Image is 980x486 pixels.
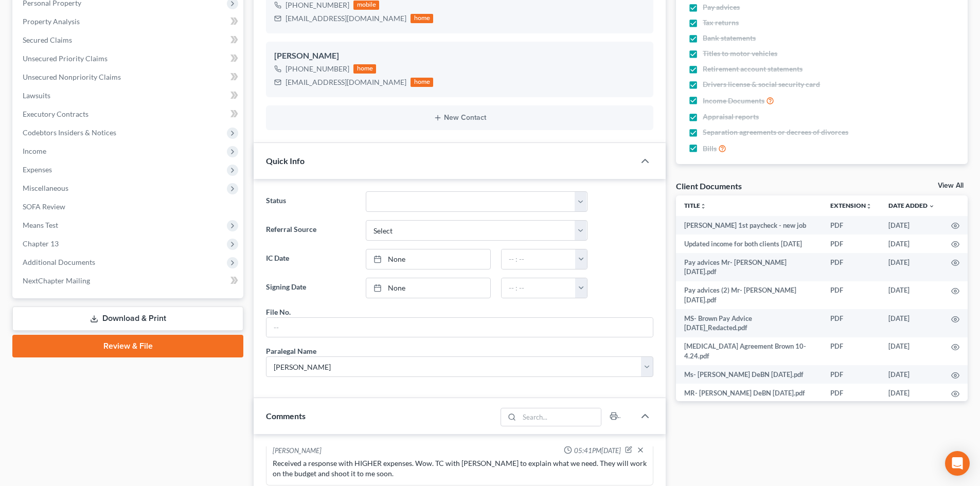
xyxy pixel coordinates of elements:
[822,337,880,366] td: PDF
[888,202,935,209] a: Date Added expand_more
[261,191,360,212] label: Status
[822,235,880,253] td: PDF
[822,253,880,281] td: PDF
[23,239,59,248] span: Chapter 13
[703,96,764,106] span: Income Documents
[938,182,964,189] a: View All
[945,451,970,476] div: Open Intercom Messenger
[353,1,379,10] div: mobile
[23,258,95,266] span: Additional Documents
[574,446,621,456] span: 05:41PM[DATE]
[520,408,601,426] input: Search...
[273,458,647,479] div: Received a response with HIGHER expenses. Wow. TC with [PERSON_NAME] to explain what we need. The...
[273,446,322,456] div: [PERSON_NAME]
[23,17,80,26] span: Property Analysis
[703,127,848,137] span: Separation agreements or decrees of divorces
[880,216,943,235] td: [DATE]
[261,278,360,298] label: Signing Date
[703,17,739,28] span: Tax returns
[676,337,822,366] td: [MEDICAL_DATA] Agreement Brown 10-4.24.pdf
[676,235,822,253] td: Updated income for both clients [DATE]
[502,278,576,298] input: -- : --
[23,184,68,192] span: Miscellaneous
[14,12,243,31] a: Property Analysis
[286,64,349,74] div: [PHONE_NUMBER]
[14,105,243,123] a: Executory Contracts
[502,249,576,269] input: -- : --
[14,272,243,290] a: NextChapter Mailing
[23,202,65,211] span: SOFA Review
[880,235,943,253] td: [DATE]
[703,48,777,59] span: Titles to motor vehicles
[14,197,243,216] a: SOFA Review
[676,365,822,384] td: Ms- [PERSON_NAME] DeBN [DATE].pdf
[703,64,803,74] span: Retirement account statements
[12,335,243,357] a: Review & File
[822,216,880,235] td: PDF
[880,384,943,402] td: [DATE]
[411,78,433,87] div: home
[23,147,46,155] span: Income
[286,77,406,87] div: [EMAIL_ADDRESS][DOMAIN_NAME]
[676,384,822,402] td: MR- [PERSON_NAME] DeBN [DATE].pdf
[703,79,820,89] span: Drivers license & social security card
[23,91,50,100] span: Lawsuits
[700,203,706,209] i: unfold_more
[676,281,822,310] td: Pay advices (2) Mr- [PERSON_NAME] [DATE].pdf
[822,384,880,402] td: PDF
[23,73,121,81] span: Unsecured Nonpriority Claims
[23,276,90,285] span: NextChapter Mailing
[12,307,243,331] a: Download & Print
[266,156,305,166] span: Quick Info
[411,14,433,23] div: home
[703,33,756,43] span: Bank statements
[684,202,706,209] a: Titleunfold_more
[676,181,742,191] div: Client Documents
[676,309,822,337] td: MS- Brown Pay Advice [DATE]_Redacted.pdf
[929,203,935,209] i: expand_more
[703,112,759,122] span: Appraisal reports
[266,411,306,421] span: Comments
[14,86,243,105] a: Lawsuits
[353,64,376,74] div: home
[880,309,943,337] td: [DATE]
[880,281,943,310] td: [DATE]
[14,68,243,86] a: Unsecured Nonpriority Claims
[822,365,880,384] td: PDF
[703,2,740,12] span: Pay advices
[23,128,116,137] span: Codebtors Insiders & Notices
[880,365,943,384] td: [DATE]
[822,281,880,310] td: PDF
[14,49,243,68] a: Unsecured Priority Claims
[23,165,52,174] span: Expenses
[274,50,645,62] div: [PERSON_NAME]
[261,220,360,241] label: Referral Source
[266,318,653,337] input: --
[14,31,243,49] a: Secured Claims
[286,13,406,24] div: [EMAIL_ADDRESS][DOMAIN_NAME]
[261,249,360,269] label: IC Date
[266,307,291,317] div: File No.
[366,249,490,269] a: None
[866,203,872,209] i: unfold_more
[266,346,316,356] div: Paralegal Name
[23,221,58,229] span: Means Test
[274,114,645,122] button: New Contact
[676,253,822,281] td: Pay advices Mr- [PERSON_NAME] [DATE].pdf
[676,216,822,235] td: [PERSON_NAME] 1st paycheck - new job
[703,143,717,154] span: Bills
[23,35,72,44] span: Secured Claims
[830,202,872,209] a: Extensionunfold_more
[366,278,490,298] a: None
[822,309,880,337] td: PDF
[23,54,108,63] span: Unsecured Priority Claims
[880,253,943,281] td: [DATE]
[23,110,88,118] span: Executory Contracts
[880,337,943,366] td: [DATE]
